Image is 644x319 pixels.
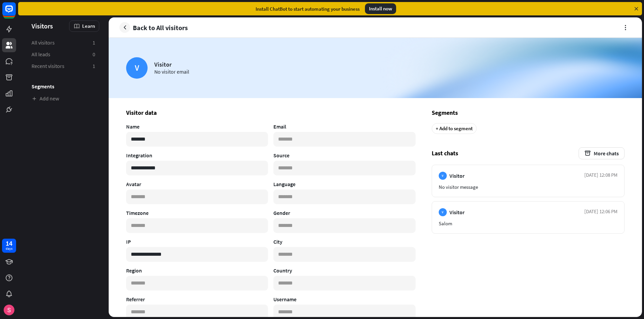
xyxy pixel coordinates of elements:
aside: 1 [93,39,95,46]
span: Recent visitors [32,63,64,70]
a: All visitors 1 [28,37,99,48]
a: 14 days [2,239,16,253]
h3: Segments [432,109,625,116]
aside: [DATE] 12:06 PM [584,208,618,216]
h3: Segments [28,83,99,90]
span: Back to All visitors [133,24,188,31]
button: Open LiveChat chat widget [5,3,25,23]
aside: 0 [93,51,95,58]
h4: Timezone [126,210,268,216]
div: days [6,246,12,251]
span: Learn [82,23,95,29]
h4: Integration [126,152,268,159]
button: More chats [579,147,625,159]
a: V Visitor [DATE] 12:08 PM No visitor message [432,165,625,197]
h4: Name [126,123,268,130]
h4: Email [273,123,415,130]
a: All leads 0 [28,49,99,60]
h4: Referrer [126,296,268,303]
div: No visitor message [439,184,618,190]
div: Install ChatBot to start automating your business [256,6,360,12]
div: 14 [6,240,12,246]
span: Visitor [449,209,465,216]
h4: Source [273,152,415,159]
h4: Gender [273,210,415,216]
h4: Avatar [126,181,268,187]
a: V Visitor [DATE] 12:06 PM Salom [432,201,625,234]
a: Recent visitors 1 [28,61,99,72]
span: Visitor [449,172,465,179]
span: All leads [32,51,50,58]
span: All visitors [32,39,55,46]
h4: Username [273,296,415,303]
h4: Language [273,181,415,187]
a: Add new [28,93,99,104]
div: V [439,172,447,180]
img: Orange background [109,38,642,98]
h4: Region [126,267,268,274]
h4: Country [273,267,415,274]
div: V [439,208,447,216]
div: Visitor [154,61,189,68]
aside: [DATE] 12:08 PM [584,172,618,180]
h3: Visitor data [126,109,416,116]
div: Install now [365,3,396,14]
div: V [126,57,148,79]
div: Salom [439,220,618,227]
h3: Last chats [432,147,625,159]
div: No visitor email [154,68,189,75]
h4: City [273,238,415,245]
a: Back to All visitors [119,22,188,33]
aside: 1 [93,63,95,70]
h4: IP [126,238,268,245]
div: + Add to segment [432,123,477,134]
span: Visitors [32,22,53,30]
